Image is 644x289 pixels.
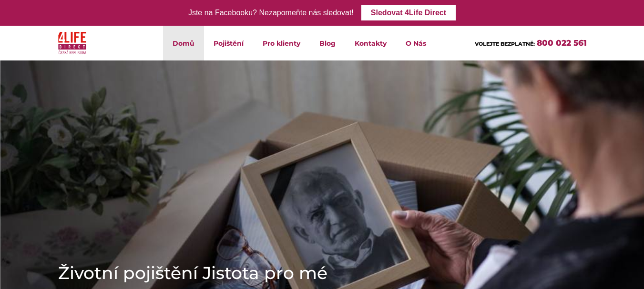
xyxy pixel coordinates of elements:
[163,26,204,60] a: Domů
[188,6,354,20] div: Jste na Facebooku? Nezapomeňte nás sledovat!
[310,26,345,60] a: Blog
[361,5,456,20] a: Sledovat 4Life Direct
[58,30,87,57] img: 4Life Direct Česká republika logo
[345,26,396,60] a: Kontakty
[537,38,587,48] a: 800 022 561
[475,40,535,47] span: VOLEJTE BEZPLATNĚ:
